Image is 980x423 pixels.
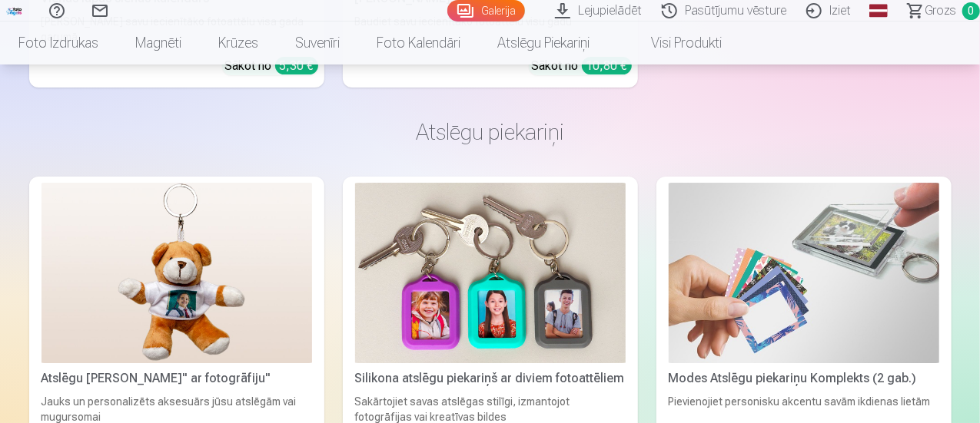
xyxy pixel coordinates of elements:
[479,21,608,64] a: Atslēgu piekariņi
[225,57,318,75] div: Sākot no
[200,21,277,64] a: Krūzes
[608,21,740,64] a: Visi produkti
[6,6,23,15] img: /fa1
[349,369,632,388] div: Silikona atslēgu piekariņš ar diviem fotoattēliem
[117,21,200,64] a: Magnēti
[582,57,632,74] div: 10,80 €
[669,183,939,363] img: Modes Atslēgu piekariņu Komplekts (2 gab.)
[962,2,980,20] span: 0
[925,2,956,20] span: Grozs
[532,57,632,75] div: Sākot no
[355,183,626,363] img: Silikona atslēgu piekariņš ar diviem fotoattēliem
[663,369,945,388] div: Modes Atslēgu piekariņu Komplekts (2 gab.)
[42,118,939,146] h3: Atslēgu piekariņi
[277,21,358,64] a: Suvenīri
[275,57,318,74] div: 5,30 €
[35,369,318,388] div: Atslēgu [PERSON_NAME]" ar fotogrāfiju"
[42,183,312,363] img: Atslēgu piekariņš Lācītis" ar fotogrāfiju"
[358,21,479,64] a: Foto kalendāri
